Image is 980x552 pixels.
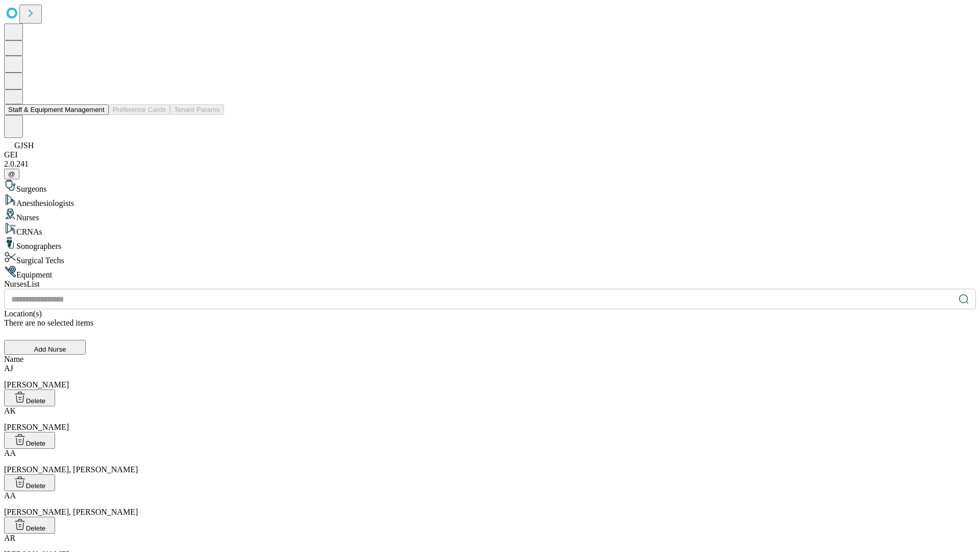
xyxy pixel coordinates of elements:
[4,534,15,542] span: AR
[4,364,976,389] div: [PERSON_NAME]
[4,491,976,517] div: [PERSON_NAME], [PERSON_NAME]
[4,150,976,159] div: GEI
[4,159,976,169] div: 2.0.241
[4,169,19,179] button: @
[4,318,976,328] div: There are no selected items
[8,170,15,178] span: @
[4,237,976,251] div: Sonographers
[4,389,55,406] button: Delete
[4,309,42,318] span: Location(s)
[4,432,55,449] button: Delete
[26,524,46,532] span: Delete
[4,179,976,194] div: Surgeons
[109,104,170,115] button: Preference Cards
[26,482,46,490] span: Delete
[4,406,976,432] div: [PERSON_NAME]
[4,280,976,289] div: Nurses List
[14,141,34,150] span: GJSH
[4,355,976,364] div: Name
[4,251,976,265] div: Surgical Techs
[4,449,976,474] div: [PERSON_NAME], [PERSON_NAME]
[4,194,976,208] div: Anesthesiologists
[26,397,46,405] span: Delete
[4,208,976,222] div: Nurses
[4,517,55,534] button: Delete
[4,340,86,355] button: Add Nurse
[26,440,46,447] span: Delete
[4,364,13,373] span: AJ
[4,449,16,457] span: AA
[4,406,16,415] span: AK
[4,222,976,237] div: CRNAs
[34,346,66,353] span: Add Nurse
[4,474,55,491] button: Delete
[4,265,976,280] div: Equipment
[4,104,109,115] button: Staff & Equipment Management
[170,104,224,115] button: Tenant Params
[4,491,16,500] span: AA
